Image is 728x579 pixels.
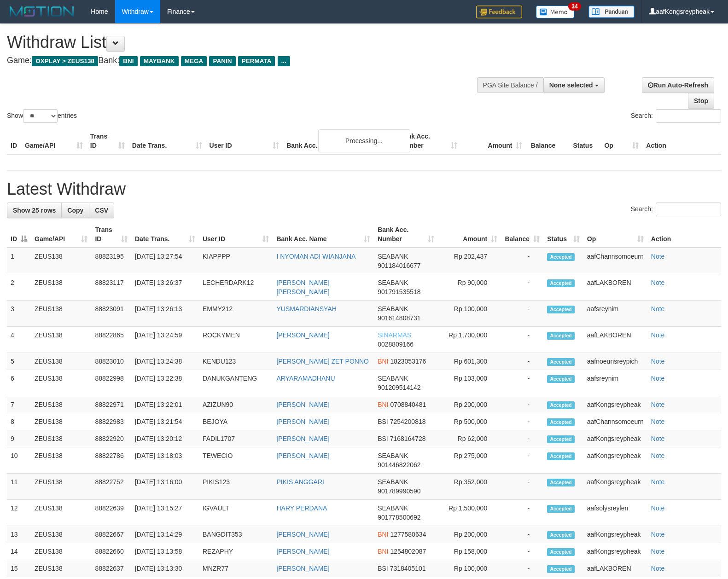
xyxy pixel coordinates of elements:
[438,370,501,396] td: Rp 103,000
[91,413,131,430] td: 88822983
[276,253,355,260] a: I NYOMAN ADI WIANJANA
[547,418,575,426] span: Accepted
[31,560,91,577] td: ZEUS138
[583,248,647,274] td: aafChannsomoeurn
[374,221,438,248] th: Bank Acc. Number: activate to sort column ascending
[583,474,647,500] td: aafKongsreypheak
[199,353,273,370] td: KENDU123
[651,531,665,538] a: Note
[583,447,647,474] td: aafKongsreypheak
[31,353,91,370] td: ZEUS138
[536,6,575,18] img: Button%20Memo.svg
[131,543,199,560] td: [DATE] 13:13:58
[438,248,501,274] td: Rp 202,437
[31,370,91,396] td: ZEUS138
[199,526,273,543] td: BANGDIT353
[276,418,329,425] a: [PERSON_NAME]
[651,504,665,512] a: Note
[7,33,476,52] h1: Withdraw List
[547,435,575,443] span: Accepted
[131,248,199,274] td: [DATE] 13:27:54
[438,221,501,248] th: Amount: activate to sort column ascending
[477,77,543,93] div: PGA Site Balance /
[501,327,543,353] td: -
[91,430,131,447] td: 88822920
[526,128,569,154] th: Balance
[583,543,647,560] td: aafKongsreypheak
[378,565,388,572] span: BSI
[318,129,410,152] div: Processing...
[378,435,388,442] span: BSI
[89,203,114,218] a: CSV
[91,447,131,474] td: 88822786
[390,401,426,408] span: Copy 0708840481 to clipboard
[31,248,91,274] td: ZEUS138
[438,447,501,474] td: Rp 275,000
[547,565,575,573] span: Accepted
[276,478,324,486] a: PIKIS ANGGARI
[631,109,721,123] label: Search:
[390,418,426,425] span: Copy 7254200818 to clipboard
[31,447,91,474] td: ZEUS138
[547,306,575,313] span: Accepted
[501,413,543,430] td: -
[31,396,91,413] td: ZEUS138
[378,461,420,469] span: Copy 901446822062 to clipboard
[276,504,327,512] a: HARY PERDANA
[91,396,131,413] td: 88822971
[547,253,575,261] span: Accepted
[501,526,543,543] td: -
[278,56,290,66] span: ...
[276,452,329,459] a: [PERSON_NAME]
[501,500,543,526] td: -
[91,353,131,370] td: 88823010
[7,500,31,526] td: 12
[276,531,329,538] a: [PERSON_NAME]
[438,474,501,500] td: Rp 352,000
[547,401,575,409] span: Accepted
[7,560,31,577] td: 15
[91,248,131,274] td: 88823195
[501,560,543,577] td: -
[131,447,199,474] td: [DATE] 13:18:03
[31,301,91,327] td: ZEUS138
[131,396,199,413] td: [DATE] 13:22:01
[656,109,721,123] input: Search:
[390,531,426,538] span: Copy 1277580634 to clipboard
[583,560,647,577] td: aafLAKBOREN
[390,548,426,555] span: Copy 1254802087 to clipboard
[688,93,714,109] a: Stop
[547,375,575,383] span: Accepted
[199,274,273,301] td: LECHERDARK12
[583,413,647,430] td: aafChannsomoeurn
[378,504,408,512] span: SEABANK
[131,413,199,430] td: [DATE] 13:21:54
[543,77,605,93] button: None selected
[276,548,329,555] a: [PERSON_NAME]
[378,341,414,348] span: Copy 0028809166 to clipboard
[378,548,388,555] span: BNI
[7,180,721,198] h1: Latest Withdraw
[31,274,91,301] td: ZEUS138
[32,56,98,66] span: OXPLAY > ZEUS138
[378,375,408,382] span: SEABANK
[21,128,87,154] th: Game/API
[91,301,131,327] td: 88823091
[501,430,543,447] td: -
[276,331,329,339] a: [PERSON_NAME]
[651,478,665,486] a: Note
[7,248,31,274] td: 1
[651,435,665,442] a: Note
[199,248,273,274] td: KIAPPPP
[7,413,31,430] td: 8
[276,565,329,572] a: [PERSON_NAME]
[131,221,199,248] th: Date Trans.: activate to sort column ascending
[7,56,476,65] h4: Game: Bank:
[378,452,408,459] span: SEABANK
[7,5,77,18] img: MOTION_logo.png
[651,253,665,260] a: Note
[131,526,199,543] td: [DATE] 13:14:29
[378,253,408,260] span: SEABANK
[131,430,199,447] td: [DATE] 13:20:12
[7,353,31,370] td: 5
